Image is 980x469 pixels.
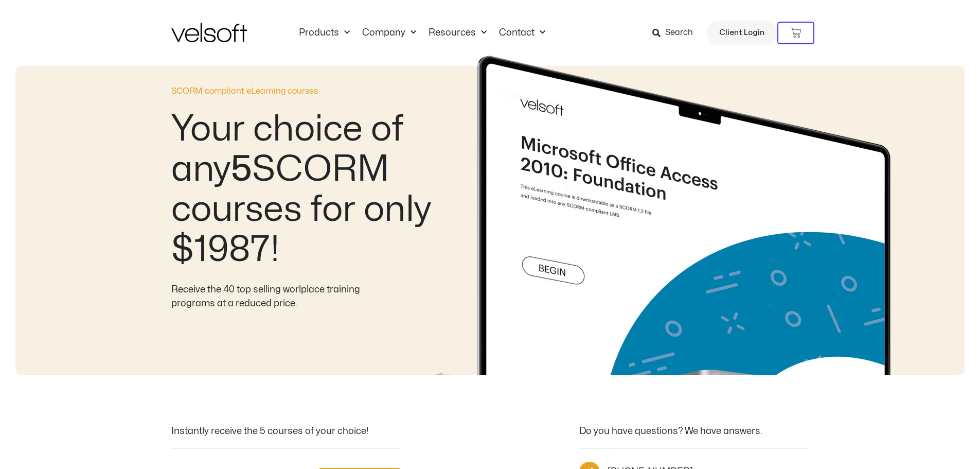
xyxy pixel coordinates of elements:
div: Instantly receive the 5 courses of your choice! [171,424,401,438]
img: Velsoft Training Materials [171,23,247,42]
a: ResourcesMenu Toggle [422,27,493,39]
a: ContactMenu Toggle [493,27,551,39]
div: Receive the 40 top selling worlplace training programs at a reduced price. [171,283,400,311]
div: Do you have questions? We have answers. [579,424,809,438]
a: Client Login [706,21,777,45]
a: Search [652,24,700,42]
p: SCORM compliant eLearning courses [171,85,465,97]
b: 5 [230,152,252,187]
span: Client Login [719,26,764,40]
a: CompanyMenu Toggle [356,27,422,39]
nav: Menu [293,27,551,39]
h2: Your choice of any SCORM courses for only $1987! [171,110,432,270]
a: ProductsMenu Toggle [293,27,356,39]
span: Search [665,26,693,40]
